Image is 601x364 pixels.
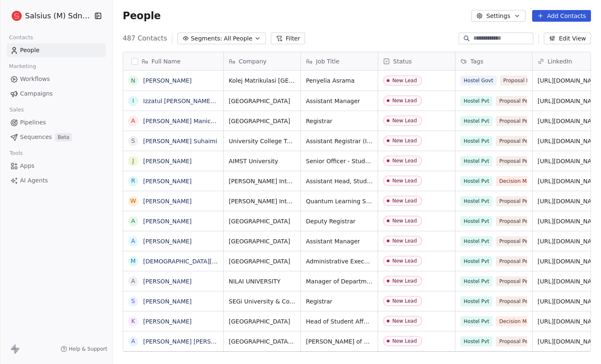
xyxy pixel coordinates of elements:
[239,57,267,66] span: Company
[20,133,52,142] span: Sequences
[392,298,417,304] div: New Lead
[496,276,551,286] span: Proposal Persuader
[20,89,53,98] span: Campaigns
[55,133,72,142] span: Beta
[7,159,106,173] a: Apps
[306,337,373,346] span: [PERSON_NAME] of Student Support at [GEOGRAPHIC_DATA], [GEOGRAPHIC_DATA]
[496,256,551,266] span: Proposal Persuader
[306,277,373,286] span: Manager of Department Student Affairs
[229,197,295,205] span: [PERSON_NAME] International School (TIS)
[460,156,492,166] span: Hostel Pvt
[496,156,551,166] span: Proposal Persuader
[224,34,252,43] span: All People
[61,346,107,352] a: Help & Support
[229,337,295,346] span: [GEOGRAPHIC_DATA] Medicine [GEOGRAPHIC_DATA]
[143,218,192,225] a: [PERSON_NAME]
[544,33,591,44] button: Edit View
[143,278,192,285] a: [PERSON_NAME]
[191,34,222,43] span: Segments:
[271,33,306,44] button: Filter
[306,76,373,85] span: Penyelia Asrama
[392,198,417,204] div: New Lead
[131,317,135,326] div: K
[532,10,591,22] button: Add Contacts
[224,52,300,70] div: Company
[496,316,541,326] span: Decision Maker
[20,118,46,127] span: Pipelines
[7,174,106,187] a: AI Agents
[306,257,373,265] span: Administrative Executive Cum Student Affairs
[131,177,135,185] div: R
[496,216,551,226] span: Proposal Persuader
[123,52,223,70] div: Full Name
[460,336,492,346] span: Hostel Pvt
[229,217,295,225] span: [GEOGRAPHIC_DATA]
[460,216,492,226] span: Hostel Pvt
[496,336,551,346] span: Proposal Persuader
[392,318,417,324] div: New Lead
[229,277,295,286] span: NILAI UNIVERSITY
[471,10,525,22] button: Settings
[229,257,295,265] span: [GEOGRAPHIC_DATA]
[143,118,220,124] a: [PERSON_NAME] Manicam
[7,72,106,86] a: Workflows
[460,256,492,266] span: Hostel Pvt
[548,57,572,66] span: LinkedIn
[229,177,295,185] span: [PERSON_NAME] International School (TIS)
[131,237,135,245] div: A
[378,52,455,70] div: Status
[6,104,28,116] span: Sales
[460,276,492,286] span: Hostel Pvt
[131,257,136,265] div: M
[229,76,295,85] span: Kolej Matrikulasi [GEOGRAPHIC_DATA]
[460,316,492,326] span: Hostel Pvt
[392,158,417,164] div: New Lead
[7,130,106,144] a: SequencesBeta
[460,116,492,126] span: Hostel Pvt
[460,136,492,146] span: Hostel Pvt
[143,98,263,104] a: Izzatul [PERSON_NAME] [PERSON_NAME]
[393,57,412,66] span: Status
[143,238,192,245] a: [PERSON_NAME]
[229,297,295,306] span: SEGi University & Colleges
[131,116,135,125] div: A
[143,198,192,205] a: [PERSON_NAME]
[306,197,373,205] span: Quantum Learning Site Facilitator
[496,176,541,186] span: Decision Maker
[152,57,181,66] span: Full Name
[143,298,192,305] a: [PERSON_NAME]
[132,157,134,165] div: J
[5,31,37,44] span: Contacts
[496,96,551,106] span: Proposal Persuader
[131,277,135,286] div: A
[131,297,135,306] div: S
[229,237,295,245] span: [GEOGRAPHIC_DATA]
[12,11,22,21] img: logo%20salsius.png
[392,218,417,224] div: New Lead
[20,162,35,170] span: Apps
[143,178,192,185] a: [PERSON_NAME]
[496,296,551,306] span: Proposal Persuader
[455,52,532,70] div: Tags
[306,157,373,165] span: Senior Officer - Student Affairs
[131,337,135,346] div: A
[229,317,295,326] span: [GEOGRAPHIC_DATA]
[131,136,135,145] div: S
[306,317,373,326] span: Head of Student Affairs
[496,136,551,146] span: Proposal Persuader
[470,57,483,66] span: Tags
[306,137,373,145] span: Assistant Registrar (International Unit) & Education Consultant
[7,87,106,101] a: Campaigns
[143,338,242,345] a: [PERSON_NAME] [PERSON_NAME]
[143,158,192,164] a: [PERSON_NAME]
[143,77,192,84] a: [PERSON_NAME]
[130,197,136,205] div: W
[143,318,192,325] a: [PERSON_NAME]
[229,157,295,165] span: AIMST University
[6,147,26,159] span: Tools
[229,97,295,105] span: [GEOGRAPHIC_DATA]
[5,60,40,73] span: Marketing
[460,176,492,186] span: Hostel Pvt
[7,116,106,129] a: Pipelines
[143,258,258,265] a: [DEMOGRAPHIC_DATA][PERSON_NAME]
